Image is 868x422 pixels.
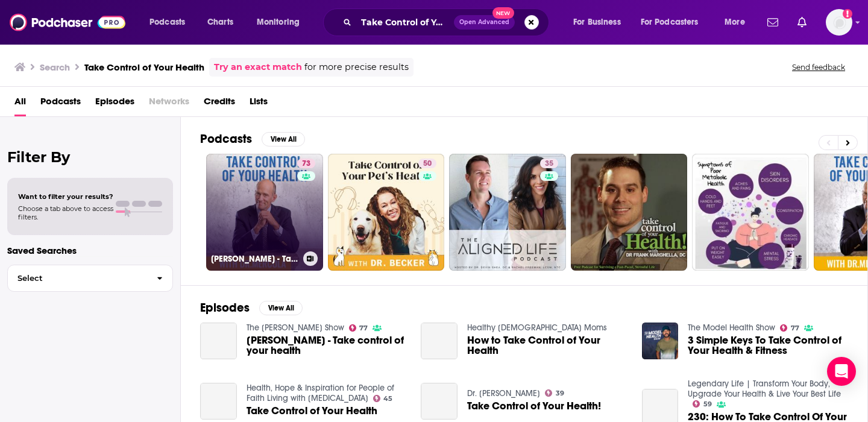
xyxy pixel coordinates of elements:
[247,335,407,356] a: Dr Eva Orsmond - Take control of your health
[843,9,852,19] svg: Add a profile image
[545,389,564,397] a: 39
[454,15,515,30] button: Open AdvancedNew
[40,92,81,116] a: Podcasts
[693,400,712,408] a: 59
[467,388,540,398] a: Dr. Joe
[540,159,558,168] a: 35
[297,159,315,168] a: 73
[14,92,26,116] a: All
[247,323,344,333] a: The Pat Kenny Show
[302,158,310,170] span: 73
[149,14,185,31] span: Podcasts
[247,383,394,403] a: Health, Hope & Inspiration for People of Faith Living with Cancer
[248,13,315,32] button: open menu
[18,192,113,201] span: Want to filter your results?
[793,12,811,33] a: Show notifications dropdown
[467,323,607,333] a: Healthy Catholic Moms
[247,335,407,356] span: [PERSON_NAME] - Take control of your health
[421,323,458,359] a: How to Take Control of Your Health
[826,9,852,36] span: Logged in as nicole.koremenos
[262,132,305,146] button: View All
[716,13,760,32] button: open menu
[211,254,298,264] h3: [PERSON_NAME] - Take Control of Your Health
[7,148,173,166] h2: Filter By
[207,14,233,31] span: Charts
[10,11,125,34] img: Podchaser - Follow, Share and Rate Podcasts
[149,92,189,116] span: Networks
[8,274,147,282] span: Select
[259,301,303,315] button: View All
[250,92,268,116] a: Lists
[359,326,368,331] span: 77
[826,9,852,36] button: Show profile menu
[335,8,561,36] div: Search podcasts, credits, & more...
[688,379,841,399] a: Legendary Life | Transform Your Body, Upgrade Your Health & Live Your Best Life
[565,13,636,32] button: open menu
[304,60,409,74] span: for more precise results
[84,61,204,73] h3: Take Control of Your Health
[467,401,601,411] a: Take Control of Your Health!
[545,158,553,170] span: 35
[688,323,775,333] a: The Model Health Show
[7,265,173,292] button: Select
[459,19,509,25] span: Open Advanced
[7,245,173,256] p: Saved Searches
[791,326,799,331] span: 77
[788,62,849,72] button: Send feedback
[688,335,848,356] a: 3 Simple Keys To Take Control of Your Health & Fitness
[257,14,300,31] span: Monitoring
[200,323,237,359] a: Dr Eva Orsmond - Take control of your health
[206,154,323,271] a: 73[PERSON_NAME] - Take Control of Your Health
[827,357,856,386] div: Open Intercom Messenger
[200,131,305,146] a: PodcastsView All
[492,7,514,19] span: New
[200,300,250,315] h2: Episodes
[703,402,712,407] span: 59
[780,324,799,332] a: 77
[247,406,377,416] a: Take Control of Your Health
[373,395,393,402] a: 45
[200,13,241,32] a: Charts
[633,13,716,32] button: open menu
[418,159,436,168] a: 50
[356,13,454,32] input: Search podcasts, credits, & more...
[328,154,445,271] a: 50
[573,14,621,31] span: For Business
[556,391,564,396] span: 39
[467,335,627,356] a: How to Take Control of Your Health
[95,92,134,116] a: Episodes
[383,396,392,402] span: 45
[642,323,679,359] img: 3 Simple Keys To Take Control of Your Health & Fitness
[40,61,70,73] h3: Search
[214,60,302,74] a: Try an exact match
[641,14,699,31] span: For Podcasters
[200,131,252,146] h2: Podcasts
[200,300,303,315] a: EpisodesView All
[423,158,432,170] span: 50
[204,92,235,116] a: Credits
[763,12,783,33] a: Show notifications dropdown
[826,9,852,36] img: User Profile
[449,154,566,271] a: 35
[349,324,368,332] a: 77
[18,204,113,221] span: Choose a tab above to access filters.
[200,383,237,420] a: Take Control of Your Health
[141,13,201,32] button: open menu
[421,383,458,420] a: Take Control of Your Health!
[725,14,745,31] span: More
